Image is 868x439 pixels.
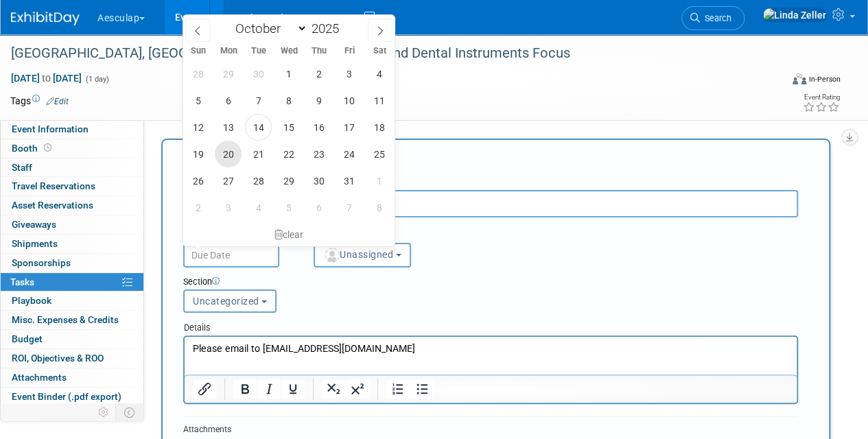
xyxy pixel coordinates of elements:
input: Name of task or a short description [183,190,798,217]
span: September 29, 2025 [215,60,242,87]
td: Tags [10,94,69,108]
span: October 14, 2025 [245,114,272,141]
span: October 25, 2025 [366,141,392,167]
a: Staff [1,158,143,177]
button: Uncategorized [183,289,277,313]
span: November 2, 2025 [185,194,211,221]
span: October 22, 2025 [275,141,302,167]
span: October 8, 2025 [275,87,302,114]
button: Unassigned [314,243,411,268]
a: Search [681,6,744,30]
span: November 1, 2025 [366,167,392,194]
span: Playbook [12,295,51,306]
span: Giveaways [12,219,56,230]
button: Numbered list [386,379,410,399]
span: October 15, 2025 [275,114,302,141]
span: Wed [274,47,304,56]
span: October 20, 2025 [215,141,242,167]
span: October 10, 2025 [336,87,362,114]
span: to [40,73,53,84]
span: October 27, 2025 [215,167,242,194]
span: Tue [244,47,274,56]
button: Underline [281,379,305,399]
a: Booth [1,139,143,158]
span: Shipments [12,238,58,249]
div: Event Format [719,71,841,92]
div: New Task [183,154,798,169]
span: November 7, 2025 [336,194,362,221]
input: Due Date [183,243,279,268]
img: Linda Zeller [762,8,827,23]
div: clear [183,223,395,246]
span: Event Information [12,123,89,134]
div: In-Person [808,74,841,84]
span: Mon [213,47,244,56]
td: Personalize Event Tab Strip [92,403,116,421]
img: ExhibitDay [11,12,80,25]
span: October 29, 2025 [275,167,302,194]
span: November 5, 2025 [275,194,302,221]
img: Format-Inperson.png [793,73,806,84]
span: Unassigned [323,249,393,260]
span: October 3, 2025 [336,60,362,87]
span: November 6, 2025 [305,194,332,221]
span: October 12, 2025 [185,114,211,141]
button: Insert/edit link [193,379,216,399]
span: Sun [183,47,213,56]
a: Playbook [1,292,143,310]
span: October 18, 2025 [366,114,392,141]
span: October 24, 2025 [336,141,362,167]
span: November 8, 2025 [366,194,392,221]
span: (1 day) [84,75,109,84]
a: ROI, Objectives & ROO [1,349,143,368]
span: Budget [12,333,43,344]
span: Thu [304,47,334,56]
iframe: Rich Text Area [185,337,797,375]
span: [DATE] [DATE] [10,72,82,84]
a: Sponsorships [1,254,143,272]
span: Fri [334,47,364,56]
span: October 26, 2025 [185,167,211,194]
span: October 19, 2025 [185,141,211,167]
span: October 9, 2025 [305,87,332,114]
span: October 28, 2025 [245,167,272,194]
a: Event Binder (.pdf export) [1,388,143,406]
a: Giveaways [1,215,143,234]
select: Month [228,20,307,37]
span: October 7, 2025 [245,87,272,114]
div: Details [183,316,798,335]
span: Asset Reservations [12,200,93,211]
button: Subscript [322,379,345,399]
span: October 1, 2025 [275,60,302,87]
span: Staff [12,162,32,173]
a: Attachments [1,368,143,387]
span: October 31, 2025 [336,167,362,194]
span: ROI, Objectives & ROO [12,353,104,364]
span: October 17, 2025 [336,114,362,141]
span: Sponsorships [12,257,71,268]
span: Travel Reservations [12,180,95,191]
span: October 23, 2025 [305,141,332,167]
input: Year [307,21,349,36]
span: Misc. Expenses & Credits [12,314,119,325]
td: Toggle Event Tabs [116,403,144,421]
span: October 6, 2025 [215,87,242,114]
span: October 4, 2025 [366,60,392,87]
a: Misc. Expenses & Credits [1,311,143,329]
span: October 5, 2025 [185,87,211,114]
span: September 28, 2025 [185,60,211,87]
a: Shipments [1,235,143,253]
span: Attachments [12,372,67,383]
a: Travel Reservations [1,177,143,195]
button: Bold [233,379,257,399]
button: Italic [257,379,281,399]
div: Section [183,276,745,289]
div: Attachments [183,424,269,436]
div: [GEOGRAPHIC_DATA], [GEOGRAPHIC_DATA] VAMC - Surgical and Dental Instruments Focus [6,41,770,66]
span: Booth not reserved yet [41,143,54,153]
span: Tasks [10,276,34,287]
span: Event Binder (.pdf export) [12,391,121,402]
a: Asset Reservations [1,196,143,215]
button: Bullet list [410,379,434,399]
